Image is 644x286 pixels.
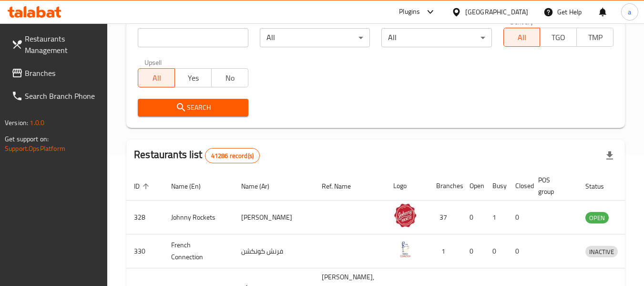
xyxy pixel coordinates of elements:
[585,246,618,257] div: INACTIVE
[576,28,613,47] button: TMP
[429,171,462,201] th: Branches
[144,59,162,65] label: Upsell
[142,71,171,85] span: All
[164,201,234,234] td: Johnny Rockets
[215,71,245,85] span: No
[581,31,610,44] span: TMP
[462,201,485,234] td: 0
[393,237,417,261] img: French Connection
[544,31,573,44] span: TGO
[429,234,462,268] td: 1
[25,67,100,79] span: Branches
[585,180,616,192] span: Status
[598,144,621,167] div: Export file
[585,246,618,257] span: INACTIVE
[485,171,508,201] th: Busy
[538,174,566,197] span: POS group
[508,31,537,44] span: All
[134,148,260,163] h2: Restaurants list
[485,201,508,234] td: 1
[234,234,314,268] td: فرنش كونكشن
[381,28,491,47] div: All
[585,212,609,223] div: OPEN
[503,28,541,47] button: All
[4,27,108,62] a: Restaurants Management
[25,33,100,56] span: Restaurants Management
[126,234,164,268] td: 330
[179,71,208,85] span: Yes
[5,133,49,145] span: Get support on:
[260,28,370,47] div: All
[4,62,108,85] a: Branches
[508,201,531,234] td: 0
[30,117,44,129] span: 1.0.0
[465,7,528,17] div: [GEOGRAPHIC_DATA]
[508,234,531,268] td: 0
[4,85,108,107] a: Search Branch Phone
[164,234,234,268] td: French Connection
[508,171,531,201] th: Closed
[134,180,152,192] span: ID
[145,102,240,114] span: Search
[138,28,248,47] input: Search for restaurant name or ID..
[462,234,485,268] td: 0
[510,18,534,25] label: Delivery
[126,201,164,234] td: 328
[171,180,213,192] span: Name (En)
[25,90,100,102] span: Search Branch Phone
[5,142,65,155] a: Support.OpsPlatform
[138,99,248,117] button: Search
[211,68,248,87] button: No
[540,28,577,47] button: TGO
[485,234,508,268] td: 0
[234,201,314,234] td: [PERSON_NAME]
[393,203,417,227] img: Johnny Rockets
[386,171,429,201] th: Logo
[174,68,212,87] button: Yes
[205,148,260,163] div: Total records count
[322,180,363,192] span: Ref. Name
[241,180,282,192] span: Name (Ar)
[429,201,462,234] td: 37
[585,212,609,223] span: OPEN
[205,151,259,160] span: 41286 record(s)
[138,68,175,87] button: All
[5,117,28,129] span: Version:
[628,7,631,17] span: a
[399,6,420,18] div: Plugins
[462,171,485,201] th: Open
